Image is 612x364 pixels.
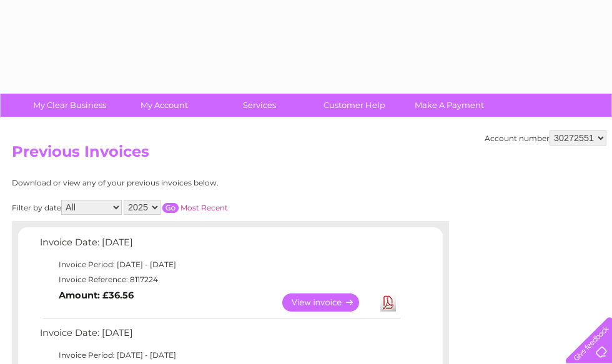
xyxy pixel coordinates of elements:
[303,94,406,117] a: Customer Help
[12,200,340,215] div: Filter by date
[208,94,311,117] a: Services
[37,272,402,287] td: Invoice Reference: 8117224
[113,94,216,117] a: My Account
[37,257,402,272] td: Invoice Period: [DATE] - [DATE]
[18,94,121,117] a: My Clear Business
[37,348,402,363] td: Invoice Period: [DATE] - [DATE]
[398,94,501,117] a: Make A Payment
[180,203,228,212] a: Most Recent
[12,179,340,187] div: Download or view any of your previous invoices below.
[37,325,402,348] td: Invoice Date: [DATE]
[485,130,606,145] div: Account number
[12,143,606,167] h2: Previous Invoices
[282,293,374,312] a: View
[59,290,134,301] b: Amount: £36.56
[380,293,396,312] a: Download
[37,234,402,257] td: Invoice Date: [DATE]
